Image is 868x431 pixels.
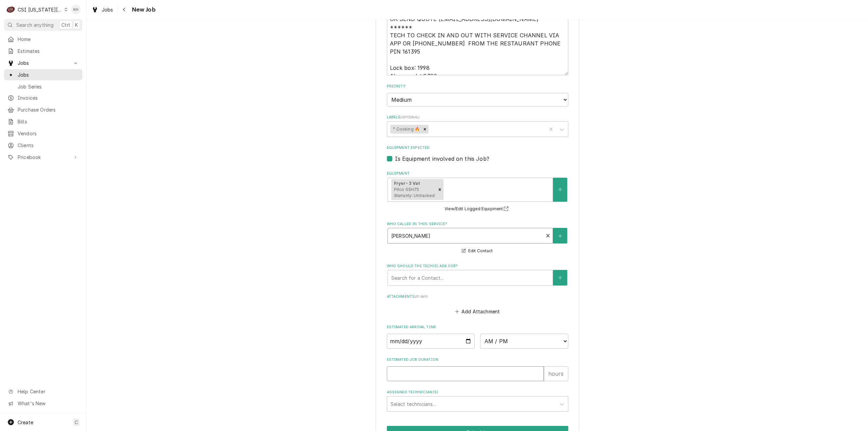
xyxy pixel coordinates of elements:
span: Pitco SSH75 Warranty: Untracked [394,187,435,198]
span: Bills [18,118,79,125]
span: Pricebook [18,154,69,161]
label: Assigned Technician(s) [387,390,568,395]
span: Ctrl [61,21,70,28]
button: Search anythingCtrlK [4,19,82,31]
span: Create [18,419,33,425]
button: View/Edit Logged Equipment [443,205,511,213]
a: Invoices [4,92,82,103]
strong: Fryer- 3 Vat [394,181,420,186]
a: Go to Help Center [4,386,82,397]
a: Job Series [4,81,82,92]
label: Priority [387,84,568,89]
a: Purchase Orders [4,104,82,115]
a: Home [4,34,82,45]
label: Estimated Arrival Time [387,325,568,330]
span: Purchase Orders [18,106,79,113]
a: Go to What's New [4,398,82,409]
label: Estimated Job Duration [387,357,568,363]
div: Who should the tech(s) ask for? [387,263,568,286]
button: Edit Contact [461,247,494,255]
button: Create New Equipment [553,178,567,202]
label: Who should the tech(s) ask for? [387,263,568,269]
div: C [6,5,16,14]
div: Remove [object Object] [436,179,443,200]
input: Date [387,334,475,349]
span: What's New [18,400,78,407]
label: Labels [387,115,568,120]
div: Kelsey Hetlage's Avatar [71,5,81,14]
span: K [75,21,78,28]
span: ( optional ) [400,115,419,119]
span: Jobs [102,6,113,13]
span: Invoices [18,94,79,101]
span: Job Series [18,83,79,90]
label: Equipment [387,171,568,176]
span: Home [18,36,79,43]
svg: Create New Equipment [558,187,562,192]
a: Bills [4,116,82,127]
span: Search anything [16,21,54,28]
span: Jobs [18,59,69,66]
span: C [75,419,78,426]
span: Jobs [18,71,79,78]
label: Equipment Expected [387,145,568,151]
div: CSI [US_STATE][GEOGRAPHIC_DATA] [18,6,62,13]
span: Clients [18,142,79,149]
a: Jobs [4,69,82,80]
div: Assigned Technician(s) [387,390,568,412]
span: Help Center [18,388,78,395]
a: Clients [4,140,82,151]
select: Time Select [480,334,568,349]
div: Equipment [387,171,568,213]
svg: Create New Contact [558,234,562,238]
div: Attachments [387,294,568,316]
a: Jobs [89,4,116,15]
label: Is Equipment involved on this Job? [395,155,489,163]
div: Equipment Expected [387,145,568,162]
a: Go to Pricebook [4,152,82,163]
span: New Job [130,5,156,14]
span: Estimates [18,47,79,55]
div: KH [71,5,81,14]
span: Vendors [18,130,79,137]
button: Create New Contact [553,228,567,243]
button: Create New Contact [553,270,567,286]
label: Who called in this service? [387,221,568,227]
div: Estimated Arrival Time [387,325,568,349]
a: Go to Jobs [4,57,82,68]
div: Estimated Job Duration [387,357,568,381]
div: Labels [387,115,568,137]
svg: Create New Contact [558,275,562,280]
div: Remove ² Cooking 🔥 [421,125,429,134]
label: Attachments [387,294,568,299]
div: ² Cooking 🔥 [390,125,421,134]
button: Navigate back [119,4,130,15]
div: Priority [387,84,568,106]
button: Add Attachment [454,307,501,316]
span: ( if any ) [415,295,428,298]
a: Estimates [4,45,82,57]
div: CSI Kansas City's Avatar [6,5,16,14]
div: Who called in this service? [387,221,568,255]
a: Vendors [4,128,82,139]
div: hours [544,366,568,381]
